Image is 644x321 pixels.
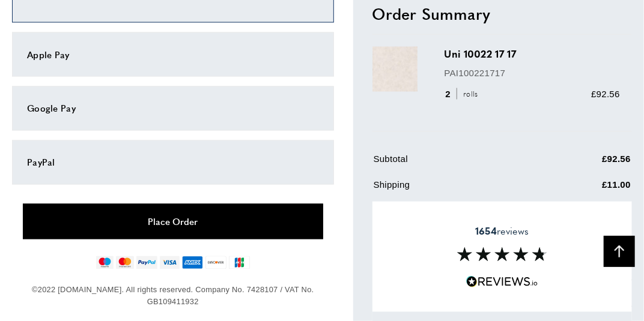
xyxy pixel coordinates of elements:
td: £11.00 [530,178,631,202]
span: £92.56 [591,89,620,99]
h3: Uni 10022 17 17 [445,47,620,61]
td: Subtotal [374,152,529,176]
img: discover [205,256,226,269]
img: paypal [136,256,157,269]
div: Google Pay [27,101,319,116]
h2: Order Summary [372,3,632,25]
span: ©2022 [DOMAIN_NAME]. All rights reserved. Company No. 7428107 / VAT No. GB109411932 [32,286,314,307]
button: Place Order [23,204,323,239]
p: PAI100221717 [445,66,620,80]
div: PayPal [27,155,319,170]
img: Reviews section [457,247,547,262]
td: Shipping [374,178,529,202]
img: jcb [229,256,250,269]
strong: 1654 [475,224,497,238]
img: visa [160,256,180,269]
div: Apple Pay [27,47,319,62]
td: £92.56 [530,152,631,176]
img: Reviews.io 5 stars [466,276,538,287]
span: rolls [457,88,481,100]
img: american-express [182,256,203,269]
img: mastercard [116,256,133,269]
div: 2 [445,87,482,101]
img: maestro [96,256,114,269]
span: reviews [475,225,529,237]
img: Uni 10022 17 17 [372,47,418,92]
